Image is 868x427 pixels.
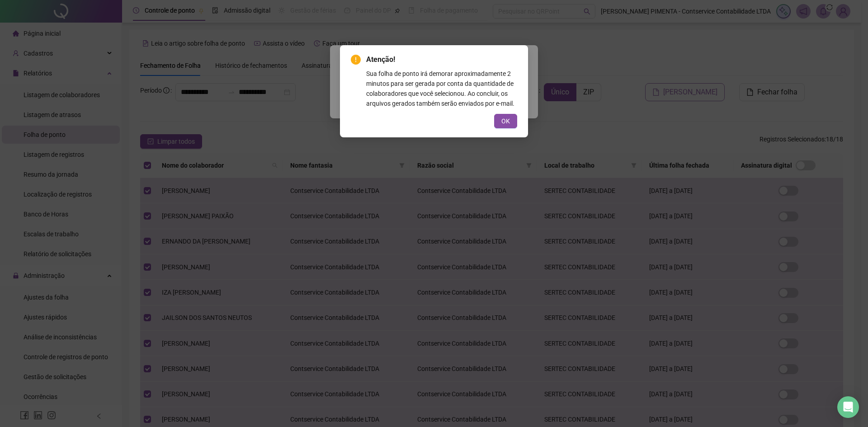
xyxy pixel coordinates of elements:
[494,114,517,128] button: OK
[351,55,361,65] span: exclamation-circle
[366,54,517,65] span: Atenção!
[366,69,517,108] div: Sua folha de ponto irá demorar aproximadamente 2 minutos para ser gerada por conta da quantidade ...
[837,396,859,418] div: Open Intercom Messenger
[501,116,510,126] span: OK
